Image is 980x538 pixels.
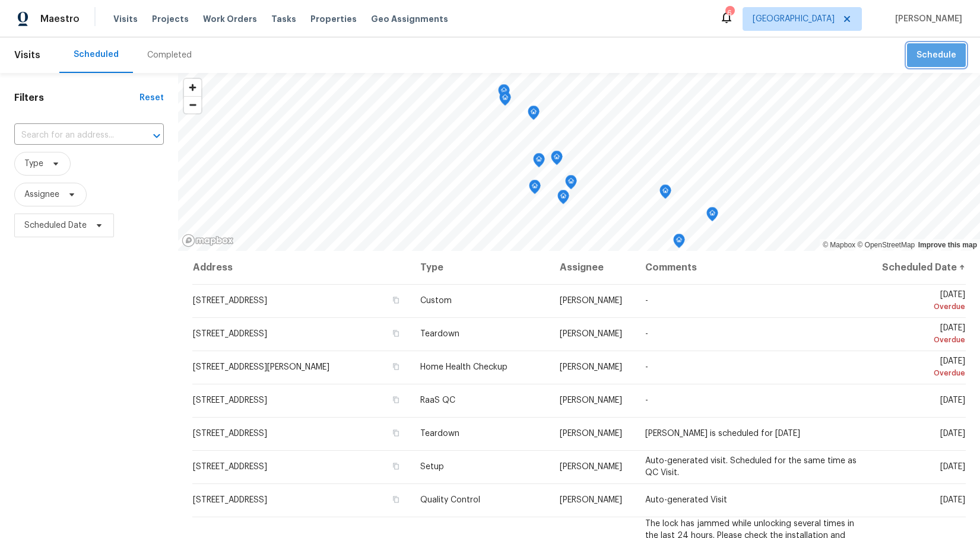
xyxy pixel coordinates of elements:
[184,96,201,113] button: Zoom out
[560,330,622,338] span: [PERSON_NAME]
[753,13,835,25] span: [GEOGRAPHIC_DATA]
[420,429,459,438] span: Teardown
[499,91,511,110] div: Map marker
[40,13,80,25] span: Maestro
[391,428,401,438] button: Copy Address
[498,84,510,103] div: Map marker
[14,126,131,145] input: Search for an address...
[560,297,622,305] span: [PERSON_NAME]
[203,13,257,25] span: Work Orders
[551,151,563,169] div: Map marker
[24,158,43,170] span: Type
[673,234,685,252] div: Map marker
[550,251,636,284] th: Assignee
[193,363,329,371] span: [STREET_ADDRESS][PERSON_NAME]
[182,234,234,247] a: Mapbox homepage
[916,48,956,63] span: Schedule
[529,180,541,198] div: Map marker
[420,330,459,338] span: Teardown
[193,463,267,471] span: [STREET_ADDRESS]
[420,496,480,504] span: Quality Control
[560,363,622,371] span: [PERSON_NAME]
[420,463,444,471] span: Setup
[877,334,965,346] div: Overdue
[391,361,401,372] button: Copy Address
[890,13,962,25] span: [PERSON_NAME]
[533,153,545,171] div: Map marker
[645,496,727,504] span: Auto-generated Visit
[420,363,508,371] span: Home Health Checkup
[645,330,648,338] span: -
[907,43,966,68] button: Schedule
[940,496,965,504] span: [DATE]
[14,42,40,68] span: Visits
[877,301,965,313] div: Overdue
[14,92,139,104] h1: Filters
[877,324,965,346] span: [DATE]
[940,463,965,471] span: [DATE]
[147,49,192,61] div: Completed
[193,297,267,305] span: [STREET_ADDRESS]
[645,297,648,305] span: -
[868,251,966,284] th: Scheduled Date ↑
[645,429,800,438] span: [PERSON_NAME] is scheduled for [DATE]
[940,396,965,405] span: [DATE]
[823,241,855,249] a: Mapbox
[184,79,201,96] button: Zoom in
[193,396,267,405] span: [STREET_ADDRESS]
[645,363,648,371] span: -
[74,49,119,61] div: Scheduled
[636,251,868,284] th: Comments
[725,7,734,19] div: 6
[645,457,857,477] span: Auto-generated visit. Scheduled for the same time as QC Visit.
[193,330,267,338] span: [STREET_ADDRESS]
[560,496,622,504] span: [PERSON_NAME]
[24,219,87,231] span: Scheduled Date
[113,13,138,25] span: Visits
[310,13,357,25] span: Properties
[560,463,622,471] span: [PERSON_NAME]
[877,367,965,379] div: Overdue
[178,73,980,251] canvas: Map
[139,92,164,104] div: Reset
[918,241,977,249] a: Improve this map
[877,357,965,379] span: [DATE]
[148,128,165,144] button: Open
[560,429,622,438] span: [PERSON_NAME]
[420,396,455,405] span: RaaS QC
[659,184,671,203] div: Map marker
[192,251,411,284] th: Address
[271,15,296,23] span: Tasks
[411,251,550,284] th: Type
[193,429,267,438] span: [STREET_ADDRESS]
[420,297,452,305] span: Custom
[391,394,401,405] button: Copy Address
[391,494,401,505] button: Copy Address
[193,496,267,504] span: [STREET_ADDRESS]
[877,291,965,313] span: [DATE]
[645,396,648,405] span: -
[565,175,577,193] div: Map marker
[152,13,189,25] span: Projects
[24,189,59,200] span: Assignee
[857,241,915,249] a: OpenStreetMap
[940,429,965,438] span: [DATE]
[706,207,718,225] div: Map marker
[391,328,401,339] button: Copy Address
[391,295,401,305] button: Copy Address
[560,396,622,405] span: [PERSON_NAME]
[184,97,201,113] span: Zoom out
[371,13,448,25] span: Geo Assignments
[528,106,540,124] div: Map marker
[391,461,401,472] button: Copy Address
[557,190,569,208] div: Map marker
